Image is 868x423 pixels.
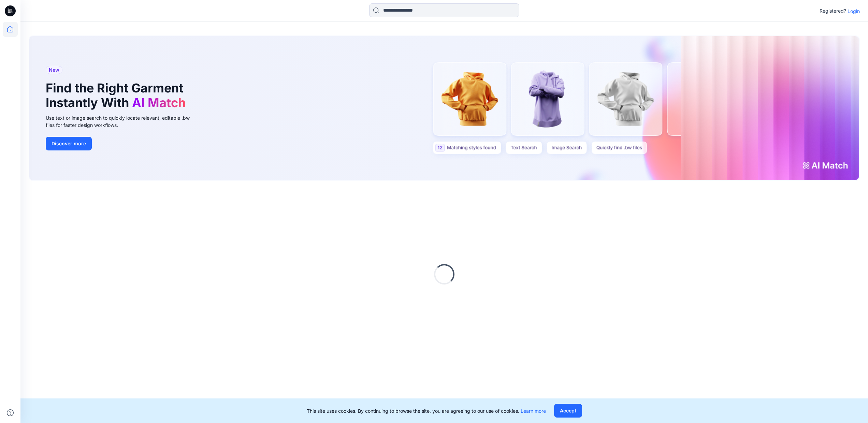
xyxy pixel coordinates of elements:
[46,137,92,150] button: Discover more
[848,8,860,15] p: Login
[820,7,846,15] p: Registered?
[46,81,189,110] h1: Find the Right Garment Instantly With
[132,95,186,110] span: AI Match
[554,404,582,418] button: Accept
[46,114,199,129] div: Use text or image search to quickly locate relevant, editable .bw files for faster design workflows.
[521,408,546,414] a: Learn more
[49,66,59,74] span: New
[307,407,546,414] p: This site uses cookies. By continuing to browse the site, you are agreeing to our use of cookies.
